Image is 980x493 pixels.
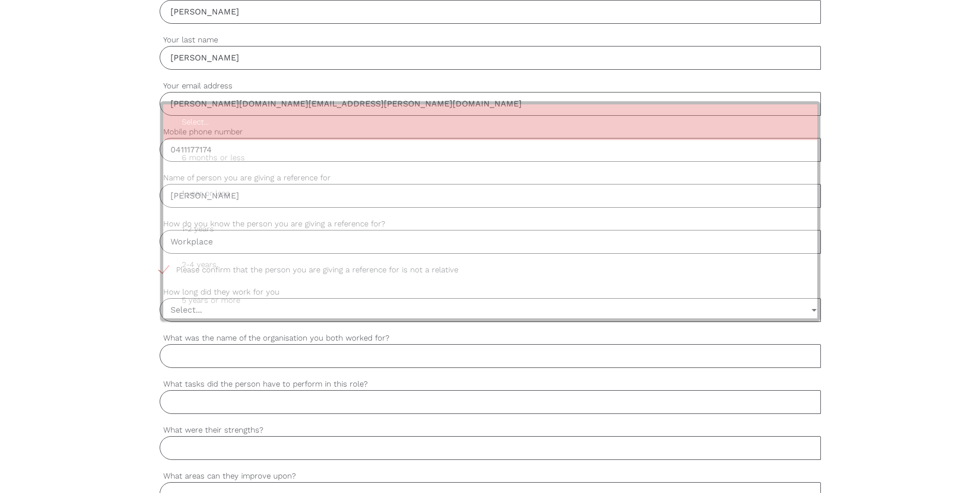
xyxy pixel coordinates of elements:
[160,470,821,482] label: What areas can they improve upon?
[174,217,807,242] span: 1-2 years
[174,145,807,171] span: 6 months or less
[160,332,821,344] label: What was the name of the organisation you both worked for?
[174,288,807,313] span: 5 years or more
[174,252,807,278] span: 2-4 years
[160,80,821,92] label: Your email address
[174,110,807,135] span: Select...
[160,378,821,390] label: What tasks did the person have to perform in this role?
[160,424,821,436] label: What were their strengths?
[174,181,807,206] span: 1 year or less
[160,172,821,184] label: Name of person you are giving a reference for
[160,264,478,276] span: Please confirm that the person you are giving a reference for is not a relative
[160,126,821,138] label: Mobile phone number
[160,34,821,46] label: Your last name
[160,286,821,298] label: How long did they work for you
[160,218,821,230] label: How do you know the person you are giving a reference for?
